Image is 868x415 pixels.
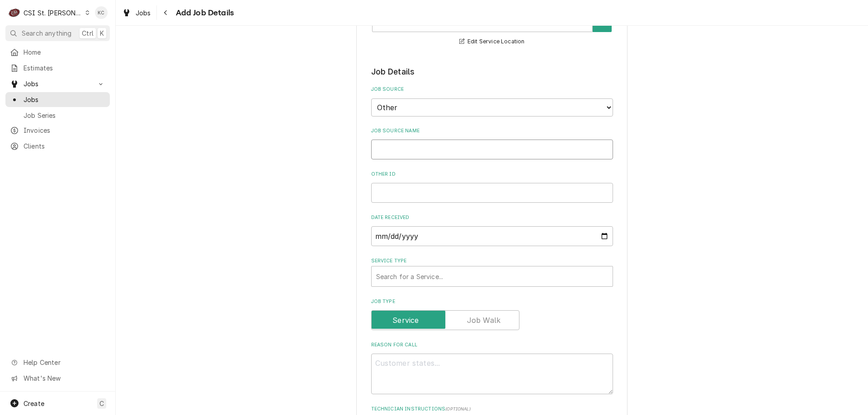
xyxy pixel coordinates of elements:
[8,6,21,19] div: CSI St. Louis's Avatar
[371,341,613,394] div: Reason For Call
[5,123,110,138] a: Invoices
[371,86,613,116] div: Job Source
[371,127,613,159] div: Job Source Name
[371,171,613,178] label: Other ID
[5,92,110,107] a: Jobs
[371,127,613,135] label: Job Source Name
[371,406,613,413] label: Technician Instructions
[371,214,613,246] div: Date Received
[371,86,613,93] label: Job Source
[371,341,613,349] label: Reason For Call
[5,45,110,60] a: Home
[136,8,151,18] span: Jobs
[5,61,110,75] a: Estimates
[24,47,105,57] span: Home
[159,5,173,20] button: Navigate back
[100,28,104,38] span: K
[8,6,21,19] div: C
[371,298,613,330] div: Job Type
[24,63,105,73] span: Estimates
[5,25,110,41] button: Search anythingCtrlK
[5,76,110,91] a: Go to Jobs
[82,28,94,38] span: Ctrl
[24,95,105,104] span: Jobs
[371,298,613,305] label: Job Type
[95,6,108,19] div: KC
[5,108,110,123] a: Job Series
[24,400,44,407] span: Create
[371,226,613,246] input: yyyy-mm-dd
[458,36,526,47] button: Edit Service Location
[173,7,234,19] span: Add Job Details
[24,141,105,151] span: Clients
[445,406,471,411] span: ( optional )
[5,355,110,370] a: Go to Help Center
[24,358,104,367] span: Help Center
[371,257,613,265] label: Service Type
[99,399,104,408] span: C
[5,139,110,154] a: Clients
[24,111,105,120] span: Job Series
[5,371,110,386] a: Go to What's New
[24,79,92,89] span: Jobs
[24,373,104,383] span: What's New
[24,8,82,18] div: CSI St. [PERSON_NAME]
[24,126,105,135] span: Invoices
[371,257,613,287] div: Service Type
[371,66,613,78] legend: Job Details
[371,171,613,203] div: Other ID
[22,28,71,38] span: Search anything
[95,6,108,19] div: Kelly Christen's Avatar
[371,214,613,221] label: Date Received
[118,5,155,20] a: Jobs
